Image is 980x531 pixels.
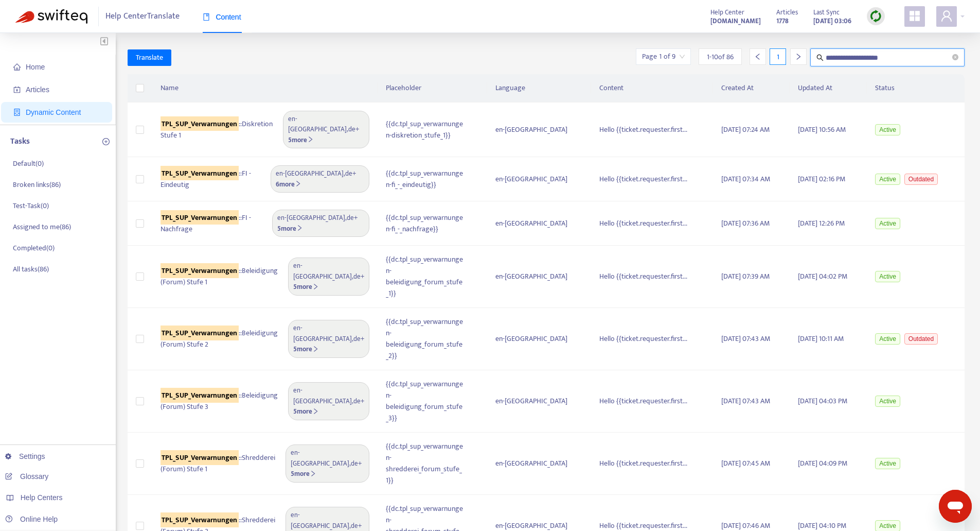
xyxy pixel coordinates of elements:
div: {{dc.tpl_sup_verwarnungen-beleidigung_forum_stufe_3}} [386,379,463,424]
span: 1 - 10 of 86 [707,52,734,62]
td: [DATE] 07:43 AM [713,308,790,370]
th: Placeholder [378,74,487,102]
span: ::FI - Nachfrage [161,212,262,235]
span: , + [293,261,364,292]
div: {{dc.tpl_sup_verwarnungen-shredderei_forum_stufe_1}} [386,441,463,486]
td: en-[GEOGRAPHIC_DATA] [487,157,591,201]
mark: TPL_SUP_Verwarnungen [161,512,239,527]
b: 5 more [293,281,319,293]
div: {{dc.tpl_sup_verwarnungen-fi_-_eindeutig}} [386,168,463,191]
p: All tasks ( 86 ) [13,264,49,275]
strong: [DOMAIN_NAME] [710,15,761,27]
span: Home [26,63,45,71]
mark: TPL_SUP_Verwarnungen [161,210,239,225]
span: , + [293,323,364,354]
span: Hello {{ticket.requester.first... [599,395,687,407]
td: [DATE] 10:56 AM [790,102,867,157]
span: , + [293,385,364,417]
span: Articles [776,7,798,18]
th: Content [591,74,714,102]
span: right [295,180,301,187]
td: [DATE] 07:43 AM [713,370,790,433]
span: close-circle [952,54,958,60]
th: Language [487,74,591,102]
span: de [353,396,361,407]
td: [DATE] 02:16 PM [790,157,867,201]
span: right [312,283,319,290]
span: en-[GEOGRAPHIC_DATA] [277,212,345,224]
span: en-[GEOGRAPHIC_DATA] [293,322,352,344]
b: 5 more [293,406,319,417]
span: Dynamic Content [26,108,81,116]
span: Hello {{ticket.requester.first... [599,173,687,185]
img: sync.dc5367851b00ba804db3.png [869,10,882,23]
span: de [347,212,354,224]
td: [DATE] 07:24 AM [713,102,790,157]
td: en-[GEOGRAPHIC_DATA] [487,102,591,157]
span: , + [276,168,364,190]
p: Assigned to me ( 86 ) [13,221,71,232]
div: {{dc.tpl_sup_verwarnungen-fi_-_nachfrage}} [386,212,463,235]
b: 5 more [293,344,319,355]
span: plus-circle [102,138,110,145]
th: Updated At [790,74,867,102]
mark: TPL_SUP_Verwarnungen [161,116,239,131]
span: right [296,225,303,231]
td: en-[GEOGRAPHIC_DATA] [487,246,591,308]
strong: 1778 [776,15,789,27]
mark: TPL_SUP_Verwarnungen [161,450,239,465]
td: [DATE] 04:09 PM [790,433,867,495]
mark: TPL_SUP_Verwarnungen [161,166,239,181]
span: Outdated [904,174,938,185]
b: 5 more [288,134,314,146]
span: right [312,346,319,352]
span: en-[GEOGRAPHIC_DATA] [291,447,349,469]
b: 6 more [276,179,301,190]
span: Active [875,396,900,407]
span: close-circle [952,53,958,62]
span: en-[GEOGRAPHIC_DATA] [293,260,352,282]
span: Active [875,458,900,469]
td: [DATE] 07:34 AM [713,157,790,201]
span: Last Sync [813,7,840,18]
td: en-[GEOGRAPHIC_DATA] [487,370,591,433]
span: Hello {{ticket.requester.first... [599,270,687,282]
mark: TPL_SUP_Verwarnungen [161,263,239,278]
span: Hello {{ticket.requester.first... [599,333,687,345]
a: [DOMAIN_NAME] [710,15,761,27]
span: de [348,124,355,135]
span: de [353,271,361,282]
td: en-[GEOGRAPHIC_DATA] [487,308,591,370]
span: Active [875,124,900,135]
div: {{dc.tpl_sup_verwarnungen-diskretion_stufe_1}} [386,118,463,141]
span: Active [875,271,900,282]
span: de [353,333,361,345]
span: en-[GEOGRAPHIC_DATA] [288,113,347,135]
img: Swifteq [15,9,87,24]
div: {{dc.tpl_sup_verwarnungen-beleidigung_forum_stufe_1}} [386,254,463,299]
span: right [795,53,802,60]
strong: [DATE] 03:06 [813,15,851,27]
span: de [351,458,358,469]
b: 5 more [277,223,303,234]
td: [DATE] 07:45 AM [713,433,790,495]
span: ::Diskretion Stufe 1 [161,118,273,141]
span: , + [277,213,364,234]
th: Status [867,74,965,102]
th: Name [152,74,378,102]
span: en-[GEOGRAPHIC_DATA] [293,385,352,406]
span: Active [875,174,900,185]
a: Settings [5,452,45,460]
p: Test-Task ( 0 ) [13,200,49,211]
span: Translate [136,52,163,63]
span: Active [875,218,900,229]
span: ::Beleidigung (Forum) Stufe 1 [161,265,278,288]
span: ::Beleidigung (Forum) Stufe 2 [161,328,278,350]
span: Hello {{ticket.requester.first... [599,124,687,135]
iframe: Schaltfläche zum Öffnen des Messaging-Fensters [939,490,972,523]
mark: TPL_SUP_Verwarnungen [161,326,239,340]
span: book [203,13,210,21]
span: Outdated [904,333,938,345]
span: Active [875,333,900,345]
span: Hello {{ticket.requester.first... [599,217,687,229]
